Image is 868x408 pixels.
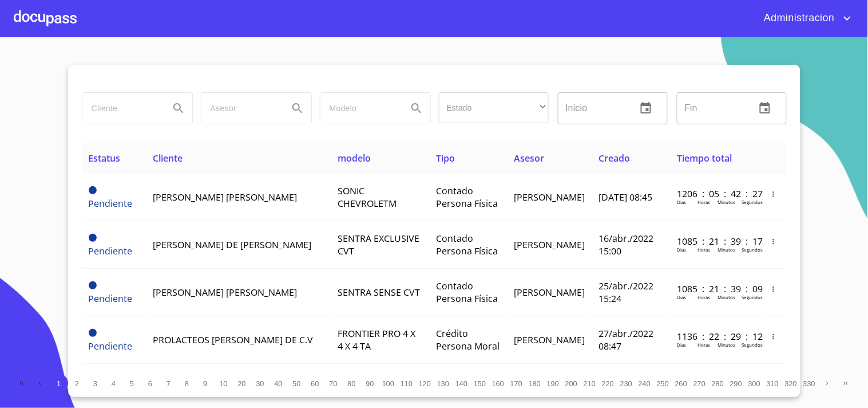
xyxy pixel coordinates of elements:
[677,283,754,295] p: 1085 : 21 : 39 : 09
[153,286,297,299] span: [PERSON_NAME] [PERSON_NAME]
[434,374,453,393] button: 130
[165,95,192,122] button: Search
[338,185,397,210] span: SONIC CHEVROLETM
[677,235,754,248] p: 1085 : 21 : 39 : 17
[233,374,251,393] button: 20
[742,246,763,253] p: Segundos
[269,374,288,393] button: 40
[697,246,710,253] p: Horas
[436,327,500,352] span: Crédito Persona Moral
[203,379,207,388] span: 9
[654,374,672,393] button: 250
[764,374,782,393] button: 310
[68,374,86,393] button: 2
[306,374,324,393] button: 60
[284,95,311,122] button: Search
[338,232,419,257] span: SENTRA EXCLUSIVE CVT
[514,152,544,164] span: Asesor
[123,374,141,393] button: 5
[89,281,97,289] span: Pendiente
[730,379,742,388] span: 290
[201,93,279,124] input: search
[382,379,394,388] span: 100
[697,294,710,300] p: Horas
[436,280,498,305] span: Contado Persona Física
[89,340,133,352] span: Pendiente
[712,379,724,388] span: 280
[584,379,596,388] span: 210
[75,379,79,388] span: 2
[602,379,614,388] span: 220
[748,379,760,388] span: 300
[514,286,585,299] span: [PERSON_NAME]
[657,379,669,388] span: 250
[675,379,687,388] span: 260
[324,374,343,393] button: 70
[620,379,632,388] span: 230
[105,374,123,393] button: 4
[219,379,227,388] span: 10
[727,374,746,393] button: 290
[89,197,133,210] span: Pendiente
[544,374,562,393] button: 190
[338,327,415,352] span: FRONTIER PRO 4 X 4 X 4 TA
[130,379,134,388] span: 5
[471,374,489,393] button: 150
[141,374,160,393] button: 6
[288,374,306,393] button: 50
[489,374,508,393] button: 160
[677,246,686,253] p: Dias
[311,379,319,388] span: 60
[401,379,413,388] span: 110
[697,199,710,205] p: Horas
[718,342,735,348] p: Minutos
[599,232,653,257] span: 16/abr./2022 15:00
[514,334,585,346] span: [PERSON_NAME]
[599,280,653,305] span: 25/abr./2022 15:24
[89,152,121,164] span: Estatus
[251,374,269,393] button: 30
[526,374,544,393] button: 180
[237,379,245,388] span: 20
[379,374,398,393] button: 100
[453,374,471,393] button: 140
[50,374,68,393] button: 1
[160,374,178,393] button: 7
[508,374,526,393] button: 170
[755,9,854,28] button: account of current user
[636,374,654,393] button: 240
[492,379,504,388] span: 160
[256,379,264,388] span: 30
[86,374,105,393] button: 3
[89,329,97,337] span: Pendiente
[436,152,455,164] span: Tipo
[455,379,467,388] span: 140
[599,374,617,393] button: 220
[338,286,420,299] span: SENTRA SENSE CVT
[153,238,311,251] span: [PERSON_NAME] DE [PERSON_NAME]
[755,9,841,28] span: Administracion
[803,379,815,388] span: 330
[366,379,374,388] span: 90
[153,191,297,203] span: [PERSON_NAME] [PERSON_NAME]
[510,379,522,388] span: 170
[292,379,300,388] span: 50
[677,294,686,300] p: Dias
[718,199,735,205] p: Minutos
[419,379,431,388] span: 120
[403,95,430,122] button: Search
[320,93,398,124] input: search
[746,374,764,393] button: 300
[672,374,691,393] button: 260
[437,379,449,388] span: 130
[329,379,337,388] span: 70
[82,93,160,124] input: search
[361,374,379,393] button: 90
[693,379,706,388] span: 270
[439,92,549,123] div: ​
[436,185,498,210] span: Contado Persona Física
[347,379,355,388] span: 80
[718,246,735,253] p: Minutos
[148,379,152,388] span: 6
[599,191,652,203] span: [DATE] 08:45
